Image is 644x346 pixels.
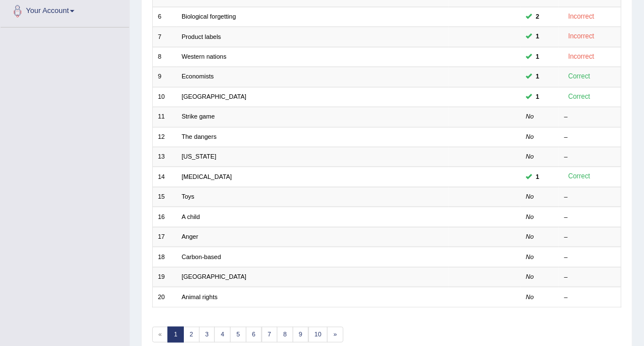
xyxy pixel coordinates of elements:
[182,93,246,100] a: [GEOGRAPHIC_DATA]
[262,327,278,343] a: 7
[152,287,177,307] td: 20
[182,193,195,200] a: Toys
[532,72,543,82] span: You can still take this question
[532,52,543,62] span: You can still take this question
[564,133,616,142] div: –
[526,153,534,160] em: No
[152,147,177,167] td: 13
[152,207,177,227] td: 16
[564,233,616,242] div: –
[152,7,177,27] td: 6
[182,113,215,120] a: Strike game
[182,53,227,60] a: Western nations
[526,113,534,120] em: No
[526,294,534,300] em: No
[182,33,221,40] a: Product labels
[526,133,534,140] em: No
[293,327,309,343] a: 9
[564,171,594,182] div: Correct
[564,51,599,63] div: Incorrect
[182,13,236,20] a: Biological forgetting
[167,327,184,343] a: 1
[214,327,231,343] a: 4
[564,152,616,161] div: –
[532,12,543,22] span: You can still take this question
[182,253,221,260] a: Carbon-based
[532,172,543,182] span: You can still take this question
[152,227,177,247] td: 17
[564,273,616,282] div: –
[182,173,232,180] a: [MEDICAL_DATA]
[182,153,217,160] a: [US_STATE]
[152,67,177,87] td: 9
[152,47,177,67] td: 8
[152,247,177,267] td: 18
[199,327,215,343] a: 3
[564,192,616,202] div: –
[564,112,616,121] div: –
[152,27,177,47] td: 7
[152,267,177,287] td: 19
[182,233,198,240] a: Anger
[526,273,534,280] em: No
[152,127,177,147] td: 12
[308,327,328,343] a: 10
[152,167,177,187] td: 14
[526,193,534,200] em: No
[526,213,534,220] em: No
[564,11,599,23] div: Incorrect
[152,327,169,343] span: «
[564,293,616,302] div: –
[277,327,293,343] a: 8
[526,253,534,260] em: No
[564,253,616,262] div: –
[564,31,599,42] div: Incorrect
[526,233,534,240] em: No
[152,187,177,207] td: 15
[152,87,177,107] td: 10
[182,73,214,80] a: Economists
[564,91,594,103] div: Correct
[152,107,177,127] td: 11
[182,273,246,280] a: [GEOGRAPHIC_DATA]
[327,327,343,343] a: »
[230,327,246,343] a: 5
[532,92,543,102] span: You can still take this question
[564,213,616,222] div: –
[564,71,594,82] div: Correct
[182,294,218,300] a: Animal rights
[183,327,200,343] a: 2
[246,327,262,343] a: 6
[532,32,543,42] span: You can still take this question
[182,213,200,220] a: A child
[182,133,217,140] a: The dangers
